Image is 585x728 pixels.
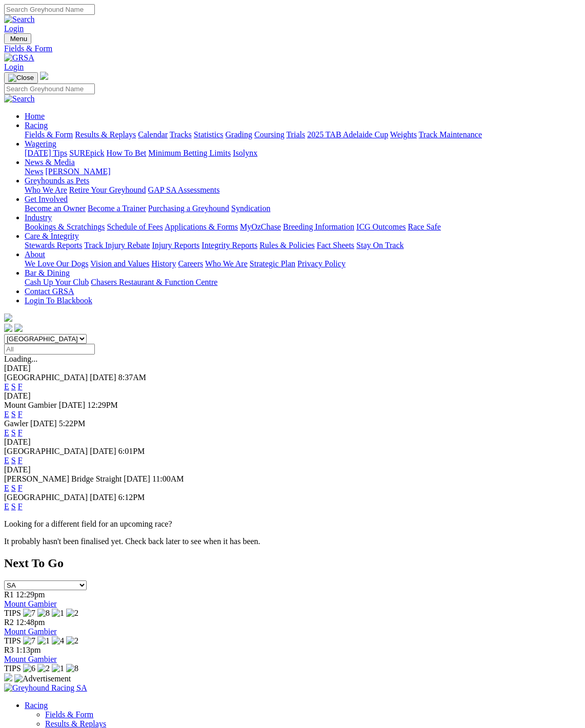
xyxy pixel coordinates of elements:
[25,287,74,296] a: Contact GRSA
[52,664,64,673] img: 1
[4,314,12,322] img: logo-grsa-white.png
[4,618,14,627] span: R2
[4,502,9,511] a: E
[4,63,24,71] a: Login
[4,438,581,447] div: [DATE]
[259,241,315,249] a: Rules & Policies
[45,167,110,176] a: [PERSON_NAME]
[66,609,78,618] img: 2
[118,493,145,502] span: 6:12PM
[152,241,199,249] a: Injury Reports
[11,382,16,391] a: S
[52,636,64,646] img: 4
[178,259,203,268] a: Careers
[25,176,89,185] a: Greyhounds as Pets
[25,149,67,157] a: [DATE] Tips
[37,664,50,673] img: 2
[25,259,88,268] a: We Love Our Dogs
[390,130,417,139] a: Weights
[25,241,82,249] a: Stewards Reports
[25,185,581,195] div: Greyhounds as Pets
[16,618,45,627] span: 12:48pm
[107,222,163,231] a: Schedule of Fees
[4,484,9,492] a: E
[4,373,88,382] span: [GEOGRAPHIC_DATA]
[25,701,48,710] a: Racing
[90,373,116,382] span: [DATE]
[90,493,116,502] span: [DATE]
[408,222,440,231] a: Race Safe
[4,537,260,546] partial: It probably hasn't been finalised yet. Check back later to see when it has been.
[66,664,78,673] img: 8
[52,609,64,618] img: 1
[10,35,27,43] span: Menu
[8,74,34,82] img: Close
[37,609,50,618] img: 8
[25,158,75,167] a: News & Media
[18,502,23,511] a: F
[4,4,95,15] input: Search
[30,419,57,428] span: [DATE]
[25,130,73,139] a: Fields & Form
[254,130,285,139] a: Coursing
[18,484,23,492] a: F
[25,149,581,158] div: Wagering
[16,590,45,599] span: 12:29pm
[356,241,404,249] a: Stay On Track
[23,609,35,618] img: 7
[286,130,305,139] a: Trials
[170,130,192,139] a: Tracks
[4,646,14,654] span: R3
[226,130,252,139] a: Grading
[4,447,88,455] span: [GEOGRAPHIC_DATA]
[18,382,23,391] a: F
[107,149,147,157] a: How To Bet
[91,278,217,286] a: Chasers Restaurant & Function Centre
[4,683,87,693] img: Greyhound Racing SA
[4,590,14,599] span: R1
[90,447,116,455] span: [DATE]
[25,278,89,286] a: Cash Up Your Club
[25,167,581,176] div: News & Media
[4,44,581,53] a: Fields & Form
[25,121,48,130] a: Racing
[250,259,295,268] a: Strategic Plan
[25,296,92,305] a: Login To Blackbook
[11,502,16,511] a: S
[138,130,168,139] a: Calendar
[25,268,70,277] a: Bar & Dining
[45,710,93,719] a: Fields & Form
[45,719,106,728] a: Results & Replays
[16,646,41,654] span: 1:13pm
[25,204,86,213] a: Become an Owner
[4,401,57,409] span: Mount Gambier
[25,185,67,194] a: Who We Are
[25,278,581,287] div: Bar & Dining
[317,241,354,249] a: Fact Sheets
[11,484,16,492] a: S
[59,419,86,428] span: 5:22PM
[4,627,57,636] a: Mount Gambier
[25,204,581,213] div: Get Involved
[25,232,79,240] a: Care & Integrity
[4,364,581,373] div: [DATE]
[4,84,95,94] input: Search
[23,664,35,673] img: 6
[25,195,68,203] a: Get Involved
[11,428,16,437] a: S
[4,419,28,428] span: Gawler
[148,185,220,194] a: GAP SA Assessments
[194,130,224,139] a: Statistics
[14,674,71,683] img: Advertisement
[356,222,406,231] a: ICG Outcomes
[118,373,146,382] span: 8:37AM
[4,391,581,401] div: [DATE]
[231,204,270,213] a: Syndication
[124,474,150,483] span: [DATE]
[25,167,43,176] a: News
[205,259,248,268] a: Who We Are
[4,474,122,483] span: [PERSON_NAME] Bridge Straight
[4,673,12,681] img: 15187_Greyhounds_GreysPlayCentral_Resize_SA_WebsiteBanner_300x115_2025.jpg
[25,130,581,139] div: Racing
